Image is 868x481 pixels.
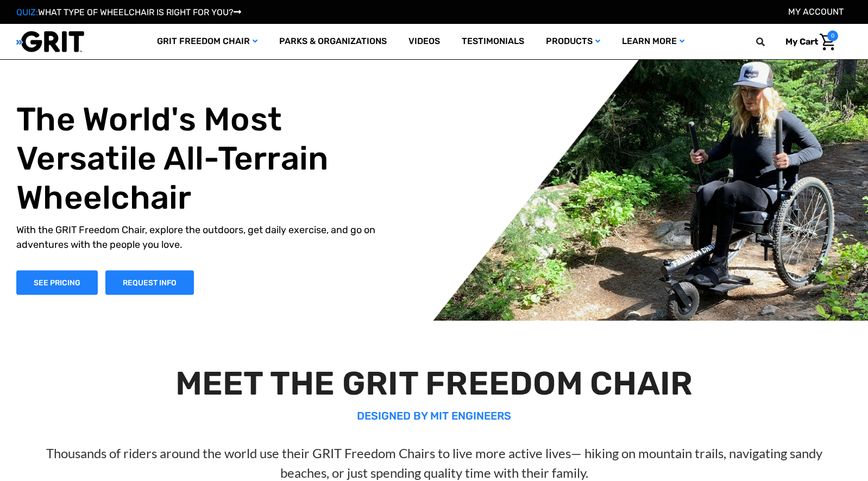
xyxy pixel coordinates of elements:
[16,30,84,53] img: GRIT All-Terrain Wheelchair and Mobility Equipment
[16,7,241,17] a: QUIZ:WHAT TYPE OF WHEELCHAIR IS RIGHT FOR YOU?
[146,24,268,59] a: GRIT Freedom Chair
[777,30,838,53] a: Cart with 0 items
[22,408,846,424] p: DESIGNED BY MIT ENGINEERS
[827,30,838,41] span: 0
[761,30,777,53] input: Search
[451,24,535,59] a: Testimonials
[535,24,611,59] a: Products
[105,270,194,295] a: Slide number 1, Request Information
[820,34,835,51] img: Cart
[398,24,451,59] a: Videos
[788,7,844,17] a: Account
[16,270,98,295] a: Shop Now
[16,7,38,17] span: QUIZ:
[611,24,695,59] a: Learn More
[16,99,400,217] h1: The World's Most Versatile All-Terrain Wheelchair
[22,364,846,403] h2: MEET THE GRIT FREEDOM CHAIR
[16,222,400,252] p: With the GRIT Freedom Chair, explore the outdoors, get daily exercise, and go on adventures with ...
[268,24,398,59] a: Parks & Organizations
[785,36,818,47] span: My Cart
